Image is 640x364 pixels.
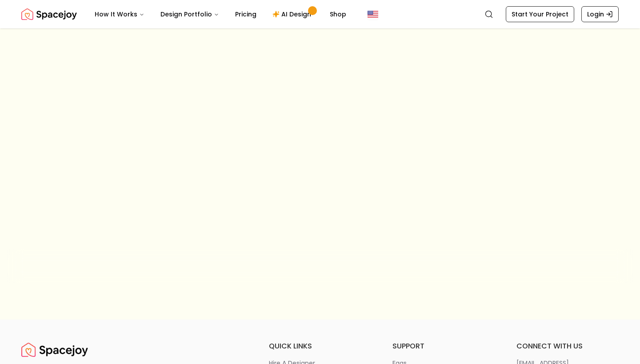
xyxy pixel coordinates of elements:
a: Shop [323,5,353,23]
a: AI Design [265,5,321,23]
a: Login [581,6,619,22]
h6: support [392,341,495,352]
h6: connect with us [516,341,619,352]
a: Spacejoy [21,5,77,23]
a: Start Your Project [506,6,574,22]
button: Design Portfolio [153,5,226,23]
a: Spacejoy [21,341,88,359]
img: Spacejoy Logo [21,5,77,23]
nav: Main [88,5,353,23]
img: Spacejoy Logo [21,341,88,359]
button: How It Works [88,5,152,23]
h6: quick links [269,341,371,352]
a: Pricing [228,5,264,23]
img: United States [368,9,378,20]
